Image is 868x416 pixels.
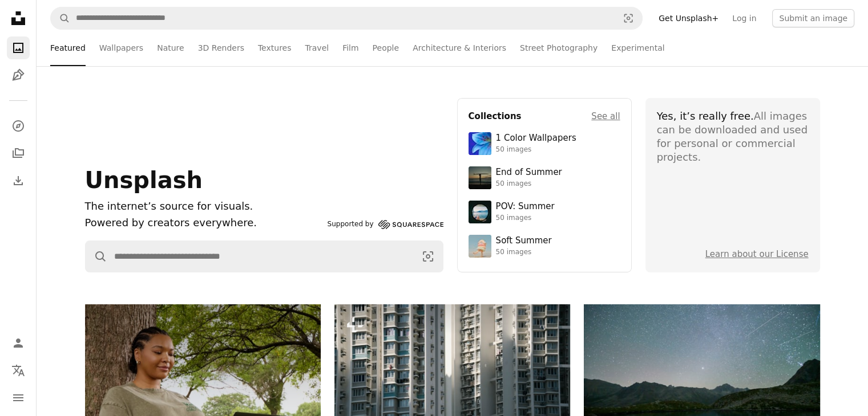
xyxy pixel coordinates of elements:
a: Home — Unsplash [7,7,30,32]
a: Collections [7,142,30,165]
a: Starry night sky over a calm mountain lake [584,377,819,388]
a: Textures [258,30,292,66]
a: Wallpapers [99,30,143,66]
a: Illustrations [7,64,30,87]
a: Nature [157,30,184,66]
span: Yes, it’s really free. [657,110,754,122]
a: See all [591,109,620,123]
div: 50 images [496,145,576,154]
button: Visual search [413,241,443,272]
a: Log in / Sign up [7,332,30,354]
p: Powered by creators everywhere. [85,215,323,231]
form: Find visuals sitewide [85,240,443,272]
a: Supported by [328,218,443,231]
a: 1 Color Wallpapers50 images [469,132,620,155]
button: Submit an image [772,9,854,27]
form: Find visuals sitewide [50,7,643,30]
img: premium_photo-1688045582333-c8b6961773e0 [469,132,491,155]
a: End of Summer50 images [469,166,620,189]
button: Search Unsplash [86,241,107,272]
div: 50 images [496,180,562,189]
button: Language [7,359,30,382]
span: Unsplash [85,167,203,193]
div: All images can be downloaded and used for personal or commercial projects. [657,109,809,164]
button: Visual search [615,7,642,29]
div: POV: Summer [496,201,555,213]
a: Film [342,30,358,66]
div: End of Summer [496,167,562,178]
button: Search Unsplash [51,7,70,29]
div: 50 images [496,214,555,223]
a: Download History [7,169,30,192]
a: Travel [305,30,329,66]
a: Learn about our License [705,249,809,259]
a: Photos [7,36,30,59]
h4: Collections [469,109,522,123]
a: Experimental [611,30,664,66]
a: 3D Renders [198,30,244,66]
a: Get Unsplash+ [652,9,725,27]
h1: The internet’s source for visuals. [85,198,323,215]
img: premium_photo-1754398386796-ea3dec2a6302 [469,166,491,189]
a: Tall apartment buildings with many windows and balconies. [334,375,570,385]
img: premium_photo-1749544311043-3a6a0c8d54af [469,235,491,258]
div: 1 Color Wallpapers [496,133,576,144]
a: People [373,30,399,66]
a: Architecture & Interiors [413,30,506,66]
a: POV: Summer50 images [469,201,620,223]
a: Street Photography [520,30,597,66]
div: 50 images [496,248,552,257]
button: Menu [7,386,30,409]
a: Soft Summer50 images [469,235,620,258]
a: Explore [7,115,30,137]
div: Soft Summer [496,235,552,247]
img: premium_photo-1753820185677-ab78a372b033 [469,201,491,223]
a: Log in [725,9,763,27]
